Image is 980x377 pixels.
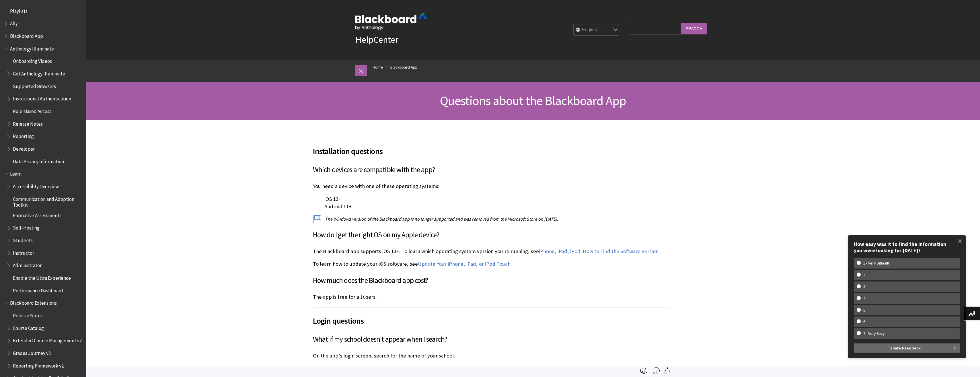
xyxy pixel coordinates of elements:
[640,367,647,374] img: Print
[857,284,872,289] w-span: 3
[681,23,707,34] input: Search
[13,144,35,152] span: Developer
[13,211,61,218] span: Formative Assessments
[313,164,669,175] h3: Which devices are compatible with the app?
[313,182,669,190] p: You need a device with one of these operating systems:
[13,182,59,189] span: Accessibility Overview
[10,6,28,14] span: Playlists
[313,275,669,286] h3: How much does the Blackboard app cost?
[10,31,43,39] span: Blackboard App
[854,241,960,253] div: How easy was it to find the information you were looking for [DATE]?
[574,24,619,36] select: Site Language Selector
[890,343,921,353] span: Share Feedback
[13,69,65,77] span: Get Anthology Illuminate
[13,106,51,114] span: Role-Based Access
[13,223,40,231] span: Self-Hosting
[3,169,83,296] nav: Book outline for Blackboard Learn Help
[13,132,34,139] span: Reporting
[857,331,891,336] w-span: 7 - Very Easy
[3,31,83,41] nav: Book outline for Blackboard App Help
[857,273,872,277] w-span: 2
[313,195,669,210] p: iOS 13+ Android 11+
[313,260,669,268] p: To learn how to update your iOS software, see .
[13,273,71,281] span: Enable the Ultra Experience
[857,296,872,301] w-span: 4
[857,308,872,313] w-span: 5
[313,293,669,301] p: The app is free for all users.
[13,57,52,64] span: Onboarding Videos
[13,336,82,344] span: Extended Course Management v2
[13,236,33,243] span: Students
[653,367,660,374] img: More help
[390,64,418,71] a: Blackboard App
[539,248,658,255] a: iPhone, iPad, iPod: How to Find the Software Version
[13,81,56,89] span: Supported Browsers
[3,6,83,16] nav: Book outline for Playlists
[13,119,43,127] span: Release Notes
[13,194,82,208] span: Communication and Adoption Toolkit
[313,216,669,222] p: The Windows version of the Blackboard app is no longer supported and was removed from the Microso...
[664,367,671,374] img: Follow this page
[13,348,51,356] span: Grades Journey v2
[857,261,896,266] w-span: 1 - Very Difficult
[857,319,872,324] w-span: 6
[13,157,64,164] span: Data Privacy Information
[313,334,669,345] h3: What if my school doesn't appear when I search?
[440,93,626,108] span: Questions about the Blackboard App
[355,34,398,45] a: HelpCenter
[313,352,669,359] p: On the app’s login screen, search for the name of your school.
[10,44,54,52] span: Anthology Illuminate
[13,248,34,256] span: Instructor
[3,19,83,29] nav: Book outline for Anthology Ally Help
[13,286,63,294] span: Performance Dashboard
[313,230,669,240] h3: How do I get the right OS on my Apple device?
[854,343,960,353] button: Share Feedback
[13,323,44,331] span: Course Catalog
[13,311,43,318] span: Release Notes
[313,315,669,327] span: Login questions
[355,13,427,30] img: Blackboard by Anthology
[10,19,18,27] span: Ally
[10,169,22,177] span: Learn
[313,145,669,157] span: Installation questions
[418,261,511,267] a: Update Your iPhone, iPad, or iPod Touch
[13,94,71,102] span: Institutional Authentication
[13,261,42,269] span: Administrator
[10,298,57,306] span: Blackboard Extensions
[313,248,669,255] p: The Blackboard app supports iOS 13+. To learn which operating system version you're running, see .
[373,64,383,71] a: Home
[13,361,64,369] span: Reporting Framework v2
[3,44,83,166] nav: Book outline for Anthology Illuminate
[355,34,373,45] strong: Help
